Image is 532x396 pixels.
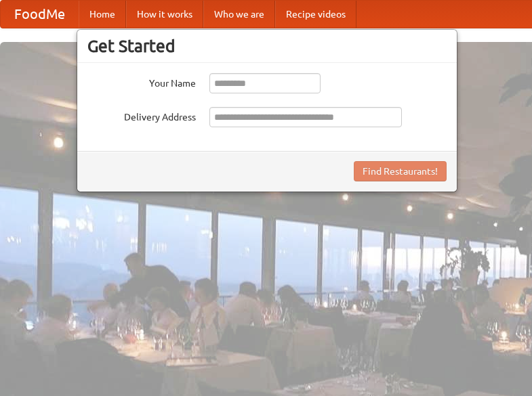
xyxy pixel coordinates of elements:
[87,107,196,124] label: Delivery Address
[203,1,275,28] a: Who we are
[87,36,447,56] h3: Get Started
[354,161,447,181] button: Find Restaurants!
[87,73,196,90] label: Your Name
[126,1,203,28] a: How it works
[275,1,356,28] a: Recipe videos
[79,1,126,28] a: Home
[1,1,79,28] a: FoodMe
